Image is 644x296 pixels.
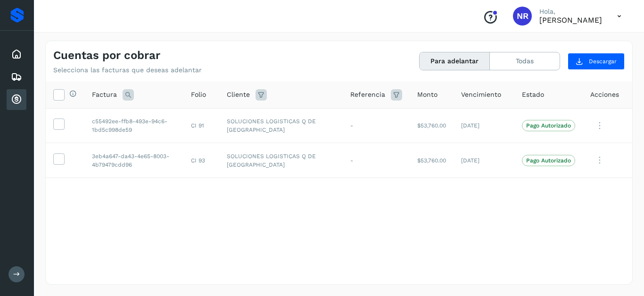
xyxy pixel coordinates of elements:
td: 3eb4a647-da43-4e65-8003-4b79479cdd96 [84,143,183,178]
td: c55492ee-ffb8-493e-94c6-1bd5c998de59 [84,108,183,143]
p: Pago Autorizado [526,122,571,129]
p: Norberto Rafael Higareda Contreras [539,16,602,25]
span: Estado [522,90,544,100]
p: Hola, [539,8,602,16]
button: Para adelantar [420,52,490,70]
td: SOLUCIONES LOGISTICAS Q DE [GEOGRAPHIC_DATA] [219,108,343,143]
td: - [343,143,410,178]
h4: Cuentas por cobrar [53,49,160,62]
span: Monto [417,90,438,100]
div: Cuentas por cobrar [7,89,26,110]
td: $53,760.00 [410,108,454,143]
span: Descargar [589,57,617,66]
button: Descargar [568,53,625,70]
span: Cliente [227,90,250,100]
span: Referencia [350,90,385,100]
td: $53,760.00 [410,143,454,178]
span: Acciones [590,90,619,100]
td: CI 91 [183,108,219,143]
td: [DATE] [454,143,514,178]
span: Vencimiento [461,90,501,100]
span: Factura [92,90,117,100]
td: [DATE] [454,108,514,143]
p: Pago Autorizado [526,157,571,164]
button: Todas [490,52,560,70]
div: Inicio [7,44,26,65]
td: CI 93 [183,143,219,178]
td: SOLUCIONES LOGISTICAS Q DE [GEOGRAPHIC_DATA] [219,143,343,178]
td: - [343,108,410,143]
p: Selecciona las facturas que deseas adelantar [53,66,202,74]
div: Embarques [7,67,26,87]
span: Folio [191,90,206,100]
